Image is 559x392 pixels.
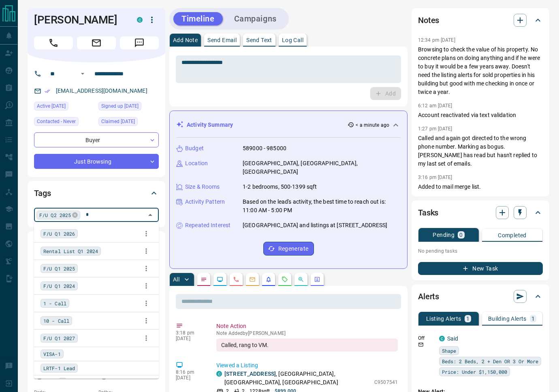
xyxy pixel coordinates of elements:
[120,36,159,49] span: Message
[418,103,452,109] p: 6:12 am [DATE]
[433,232,454,238] p: Pending
[498,232,527,238] p: Completed
[185,198,225,206] p: Activity Pattern
[298,276,304,283] svg: Opportunities
[101,102,139,110] span: Signed up [DATE]
[447,335,459,342] a: Said
[34,102,94,113] div: Sun Aug 10 2025
[216,371,222,377] div: condos.ca
[243,221,388,230] p: [GEOGRAPHIC_DATA] and listings at [STREET_ADDRESS]
[173,12,223,26] button: Timeline
[43,299,66,307] span: 1 - Call
[145,209,156,221] button: Close
[34,183,159,203] div: Tags
[282,37,303,43] p: Log Call
[216,361,398,370] p: Viewed a Listing
[418,134,543,168] p: Called and again got directed to the wrong phone number. Marking as bogus. [PERSON_NAME] has read...
[243,198,401,215] p: Based on the lead's activity, the best time to reach out is: 11:00 AM - 5:00 PM
[176,375,204,381] p: [DATE]
[41,379,55,386] p: Create
[43,264,75,273] span: F/U Q1 2025
[77,36,116,49] span: Email
[34,187,51,200] h2: Tags
[185,144,204,153] p: Budget
[418,14,439,27] h2: Notes
[466,316,469,322] p: 1
[314,276,320,283] svg: Agent Actions
[43,364,75,372] span: LRTF-1 Lead
[418,126,452,132] p: 1:27 pm [DATE]
[201,276,207,283] svg: Notes
[459,232,463,238] p: 0
[45,88,50,94] svg: Email Verified
[98,102,159,113] div: Sat Feb 25 2017
[418,342,424,347] svg: Email
[249,276,256,283] svg: Emails
[243,183,317,191] p: 1-2 bedrooms, 500-1399 sqft
[216,330,398,336] p: Note Added by [PERSON_NAME]
[56,87,147,94] a: [EMAIL_ADDRESS][DOMAIN_NAME]
[418,183,543,191] p: Added to mail merge list.
[418,11,543,30] div: Notes
[418,287,543,306] div: Alerts
[265,276,272,283] svg: Listing Alerts
[418,290,439,303] h2: Alerts
[36,211,80,219] div: F/U Q2 2025
[418,334,434,342] p: Off
[43,350,61,358] span: VISA-1
[78,69,87,79] button: Open
[233,276,239,283] svg: Calls
[226,12,285,26] button: Campaigns
[216,339,398,352] div: Called, rang to VM.
[418,45,543,96] p: Browsing to check the value of his property. No concrete plans on doing anything and if he were t...
[43,317,69,325] span: 10 - Call
[374,379,398,386] p: C9507541
[263,242,314,256] button: Regenerate
[176,336,204,341] p: [DATE]
[356,121,389,129] p: < a minute ago
[418,206,438,219] h2: Tasks
[418,175,452,180] p: 3:16 pm [DATE]
[224,371,276,377] a: [STREET_ADDRESS]
[185,159,208,168] p: Location
[442,357,538,365] span: Beds: 2 Beds, 2 + Den OR 3 Or More
[39,211,71,219] span: F/U Q2 2025
[43,282,75,290] span: F/U Q1 2024
[34,13,125,26] h1: [PERSON_NAME]
[43,230,75,238] span: F/U Q1 2026
[216,322,398,330] p: Note Action
[34,132,159,147] div: Buyer
[101,117,135,126] span: Claimed [DATE]
[246,37,272,43] p: Send Text
[187,121,233,129] p: Activity Summary
[282,276,288,283] svg: Requests
[439,336,445,341] div: condos.ca
[98,117,159,128] div: Wed Feb 14 2024
[43,247,98,255] span: Rental List Q1 2024
[243,144,286,153] p: 589000 - 985000
[426,316,461,322] p: Listing Alerts
[185,183,220,191] p: Size & Rooms
[176,117,401,132] div: Activity Summary< a minute ago
[176,369,204,375] p: 8:16 pm
[442,347,456,355] span: Shape
[217,276,223,283] svg: Lead Browsing Activity
[418,37,455,43] p: 12:34 pm [DATE]
[243,159,401,176] p: [GEOGRAPHIC_DATA], [GEOGRAPHIC_DATA], [GEOGRAPHIC_DATA]
[173,277,179,282] p: All
[207,37,237,43] p: Send Email
[37,117,76,126] span: Contacted - Never
[176,330,204,336] p: 3:18 pm
[418,245,543,257] p: No pending tasks
[418,203,543,222] div: Tasks
[531,316,535,322] p: 1
[442,368,507,376] span: Price: Under $1,150,000
[173,37,198,43] p: Add Note
[34,36,73,49] span: Call
[418,262,543,275] button: New Task
[137,17,143,23] div: condos.ca
[418,111,543,119] p: Account reactivated via text validation
[185,221,230,230] p: Repeated Interest
[488,316,527,322] p: Building Alerts
[224,370,370,387] p: , [GEOGRAPHIC_DATA], [GEOGRAPHIC_DATA], [GEOGRAPHIC_DATA]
